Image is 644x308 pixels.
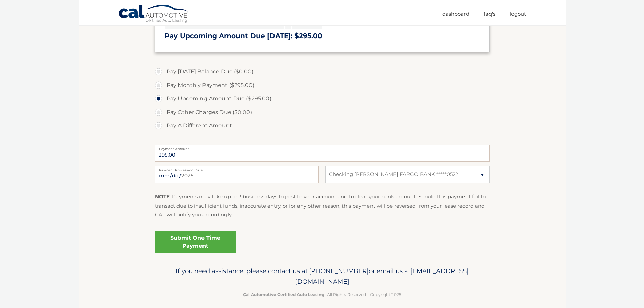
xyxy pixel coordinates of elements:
[155,145,490,162] input: Payment Amount
[155,78,490,92] label: Pay Monthly Payment ($295.00)
[155,105,490,119] label: Pay Other Charges Due ($0.00)
[159,291,485,298] p: - All Rights Reserved - Copyright 2025
[243,292,324,297] strong: Cal Automotive Certified Auto Leasing
[155,145,490,150] label: Payment Amount
[484,8,495,19] a: FAQ's
[155,192,490,219] p: : Payments may take up to 3 business days to post to your account and to clear your bank account....
[442,8,469,19] a: Dashboard
[155,166,319,171] label: Payment Processing Date
[309,267,369,275] span: [PHONE_NUMBER]
[155,166,319,183] input: Payment Date
[159,266,485,287] p: If you need assistance, please contact us at: or email us at
[510,8,526,19] a: Logout
[165,32,480,40] h3: Pay Upcoming Amount Due [DATE]: $295.00
[118,4,189,24] a: Cal Automotive
[155,92,490,105] label: Pay Upcoming Amount Due ($295.00)
[155,193,170,200] strong: NOTE
[155,119,490,133] label: Pay A Different Amount
[155,65,490,78] label: Pay [DATE] Balance Due ($0.00)
[155,231,236,253] a: Submit One Time Payment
